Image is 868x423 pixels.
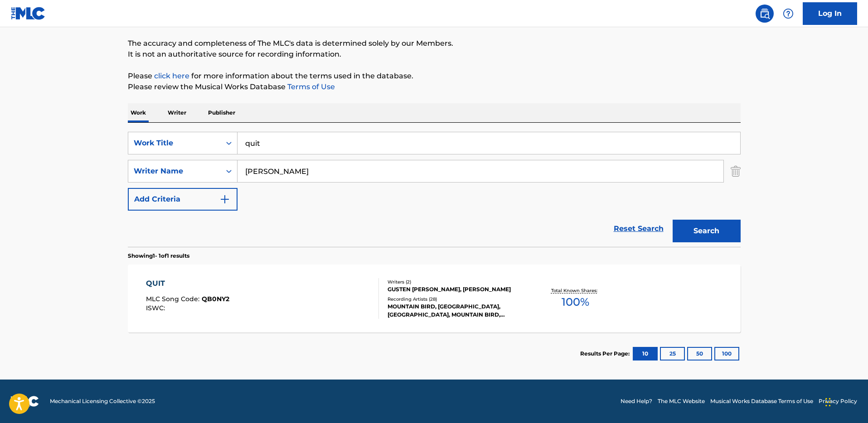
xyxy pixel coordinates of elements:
[388,303,524,319] div: MOUNTAIN BIRD, [GEOGRAPHIC_DATA], [GEOGRAPHIC_DATA], MOUNTAIN BIRD, MOUNTAIN BIRD
[154,72,189,80] a: click here
[687,347,712,361] button: 50
[146,304,167,312] span: ISWC :
[128,82,741,92] p: Please review the Musical Works Database
[205,103,238,122] p: Publisher
[128,71,741,82] p: Please for more information about the terms used in the database.
[11,396,39,407] img: logo
[633,347,658,361] button: 10
[128,252,189,260] p: Showing 1 - 1 of 1 results
[128,188,238,211] button: Add Criteria
[756,5,774,23] a: Public Search
[128,264,741,332] a: QUITMLC Song Code:QB0NY2ISWC:Writers (2)GUSTEN [PERSON_NAME], [PERSON_NAME]Recording Artists (28)...
[146,295,202,303] span: MLC Song Code :
[128,49,741,60] p: It is not an authoritative source for recording information.
[551,287,600,294] p: Total Known Shares:
[714,347,739,361] button: 100
[562,294,589,310] span: 100 %
[710,397,813,405] a: Musical Works Database Terms of Use
[134,138,215,149] div: Work Title
[779,5,797,23] div: Help
[128,38,741,49] p: The accuracy and completeness of The MLC's data is determined solely by our Members.
[219,194,230,205] img: 9d2ae6d4665cec9f34b9.svg
[658,397,705,405] a: The MLC Website
[11,7,46,20] img: MLC Logo
[146,278,229,289] div: QUIT
[202,295,229,303] span: QB0NY2
[580,350,632,358] p: Results Per Page:
[673,220,741,242] button: Search
[128,132,741,247] form: Search Form
[803,2,857,25] a: Log In
[165,103,189,122] p: Writer
[731,160,741,183] img: Delete Criterion
[819,397,857,405] a: Privacy Policy
[388,279,524,285] div: Writers ( 2 )
[825,389,831,416] div: Drag
[388,285,524,293] div: GUSTEN [PERSON_NAME], [PERSON_NAME]
[134,166,215,177] div: Writer Name
[621,397,652,405] a: Need Help?
[783,8,794,19] img: help
[660,347,685,361] button: 25
[286,82,335,91] a: Terms of Use
[128,103,149,122] p: Work
[823,380,868,423] iframe: Chat Widget
[50,397,155,405] span: Mechanical Licensing Collective © 2025
[388,296,524,303] div: Recording Artists ( 28 )
[759,8,770,19] img: search
[609,219,668,239] a: Reset Search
